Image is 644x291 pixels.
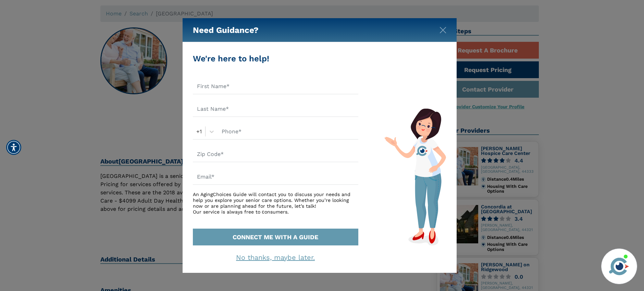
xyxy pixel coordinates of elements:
input: Last Name* [193,101,358,117]
h5: Need Guidance? [193,18,259,42]
button: Close [439,25,446,32]
img: modal-close.svg [439,27,446,34]
div: Accessibility Menu [6,140,21,155]
input: Email* [193,169,358,185]
input: Phone* [218,124,358,140]
a: No thanks, maybe later. [236,253,315,262]
img: match-guide-form.svg [384,108,446,245]
iframe: iframe [508,151,637,244]
img: avatar [607,255,631,278]
div: An AgingChoices Guide will contact you to discuss your needs and help you explore your senior car... [193,192,358,215]
div: We're here to help! [193,52,358,65]
input: Zip Code* [193,146,358,162]
button: CONNECT ME WITH A GUIDE [193,229,358,245]
input: First Name* [193,78,358,94]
